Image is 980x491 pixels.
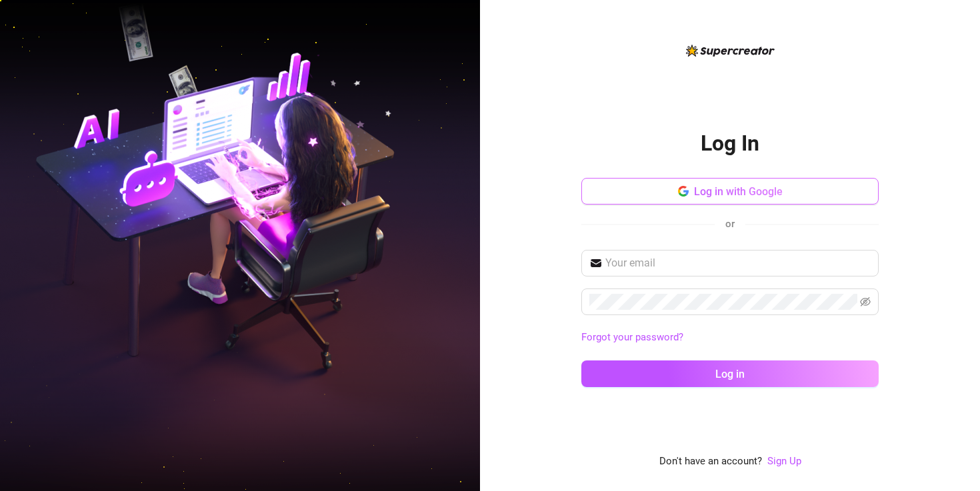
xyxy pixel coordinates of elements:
a: Sign Up [767,454,801,470]
img: logo-BBDzfeDw.svg [686,45,775,57]
button: Log in [581,360,879,387]
h2: Log In [701,130,759,157]
span: Log in [715,368,745,380]
button: Log in with Google [581,178,879,205]
span: Log in with Google [694,185,783,198]
a: Sign Up [767,455,801,467]
span: or [725,218,735,230]
a: Forgot your password? [581,331,683,343]
input: Your email [605,255,871,271]
span: Don't have an account? [659,454,762,470]
span: eye-invisible [860,296,871,307]
a: Forgot your password? [581,330,879,346]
